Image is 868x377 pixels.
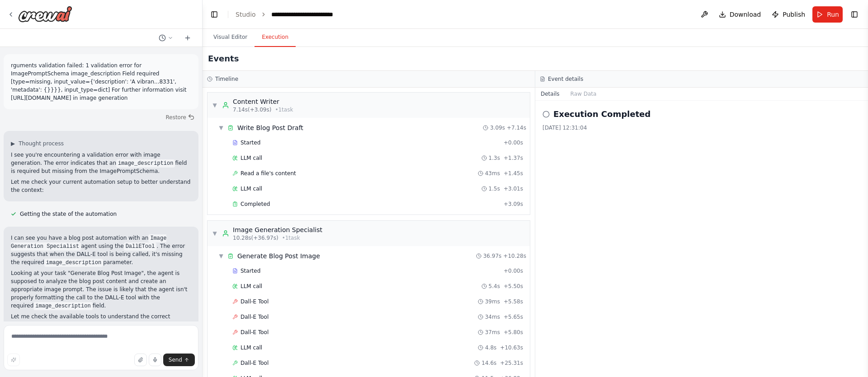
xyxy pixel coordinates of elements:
span: 1.3s [489,154,500,162]
span: ▼ [218,124,224,131]
p: Let me check your current automation setup to better understand the context: [11,178,191,194]
span: 1.5s [489,185,500,192]
nav: breadcrumb [236,10,333,19]
h2: Execution Completed [553,108,651,121]
span: + 5.58s [504,298,523,305]
span: • 1 task [282,234,300,242]
span: 37ms [485,329,500,336]
span: Generate Blog Post Image [237,251,320,261]
button: Visual Editor [206,28,255,47]
span: LLM call [241,185,262,192]
span: LLM call [241,344,262,351]
span: 7.14s (+3.09s) [233,106,271,113]
button: Execution [255,28,296,47]
span: + 1.37s [504,154,523,162]
span: + 0.00s [504,267,523,275]
button: Improve this prompt [7,354,20,366]
span: 4.8s [485,344,496,351]
p: rguments validation failed: 1 validation error for ImagePromptSchema image_description Field requ... [11,61,191,102]
span: • 1 task [275,106,293,113]
button: Restore [162,111,198,124]
span: 34ms [485,313,500,321]
button: Send [163,354,195,366]
button: Show right sidebar [848,8,861,21]
span: + 0.00s [504,139,523,146]
span: + 25.31s [500,359,523,367]
span: Dall-E Tool [241,359,269,367]
button: Publish [768,6,809,23]
span: Dall-E Tool [241,329,269,336]
button: ▶Thought process [11,140,64,147]
a: Studio [236,11,256,18]
code: image_description [44,259,103,267]
div: Content Writer [233,97,293,106]
span: Started [241,139,260,146]
span: Completed [241,200,270,208]
span: 36.97s [483,252,502,260]
span: ▶ [11,140,15,147]
span: + 3.09s [504,200,523,208]
span: LLM call [241,154,262,162]
button: Start a new chat [180,33,195,43]
h3: Timeline [215,75,238,83]
span: ▼ [212,102,217,109]
button: Click to speak your automation idea [149,354,161,366]
span: Write Blog Post Draft [237,123,303,132]
span: + 7.14s [507,124,526,131]
span: + 3.01s [504,185,523,192]
span: + 10.28s [503,252,526,260]
h2: Events [208,52,239,65]
img: Logo [18,6,72,22]
code: Image Generation Specialist [11,234,166,251]
span: 43ms [485,170,500,177]
span: Run [827,10,839,19]
button: Switch to previous chat [155,33,177,43]
p: I see you're encountering a validation error with image generation. The error indicates that an f... [11,151,191,175]
p: Looking at your task "Generate Blog Post Image", the agent is supposed to analyze the blog post c... [11,269,191,310]
button: Hide left sidebar [208,8,221,21]
span: 5.4s [489,283,500,290]
button: Raw Data [565,88,602,100]
span: + 10.63s [500,344,523,351]
span: Dall-E Tool [241,313,269,321]
h3: Event details [548,75,583,83]
span: 39ms [485,298,500,305]
span: + 5.50s [504,283,523,290]
button: Details [535,88,565,100]
span: + 5.65s [504,313,523,321]
p: I can see you have a blog post automation with an agent using the . The error suggests that when ... [11,234,191,266]
span: Getting the state of the automation [20,210,117,218]
button: Run [812,6,843,23]
span: ▼ [218,252,224,260]
code: DallETool [124,242,157,251]
span: Thought process [19,140,64,147]
span: LLM call [241,283,262,290]
button: Download [715,6,765,23]
span: 14.6s [481,359,496,367]
div: Image Generation Specialist [233,225,322,234]
p: Let me check the available tools to understand the correct format: [11,312,191,329]
code: image_description [116,159,175,168]
span: Started [241,267,260,275]
span: Send [169,356,182,363]
span: 10.28s (+36.97s) [233,234,278,242]
span: Read a file's content [241,170,296,177]
span: Dall-E Tool [241,298,269,305]
button: Upload files [134,354,147,366]
span: Publish [783,10,805,19]
div: [DATE] 12:31:04 [542,124,861,131]
span: ▼ [212,230,217,237]
span: Download [730,10,761,19]
code: image_description [33,302,92,310]
span: + 5.80s [504,329,523,336]
span: 3.09s [490,124,505,131]
span: + 1.45s [504,170,523,177]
